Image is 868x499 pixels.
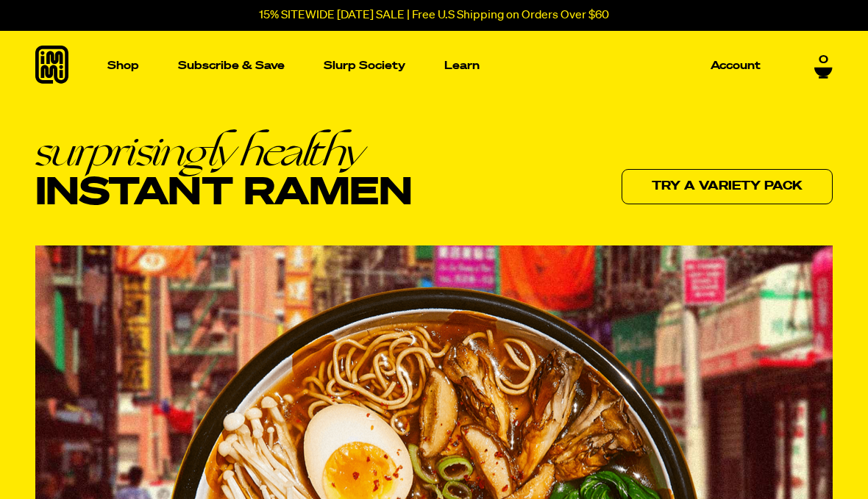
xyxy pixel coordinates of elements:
[444,60,480,71] p: Learn
[711,60,761,71] p: Account
[705,54,766,77] a: Account
[172,54,291,77] a: Subscribe & Save
[107,60,139,71] p: Shop
[814,51,833,76] a: 0
[102,31,766,101] nav: Main navigation
[318,54,411,77] a: Slurp Society
[35,130,412,172] em: surprisingly healthy
[259,9,609,22] p: 15% SITEWIDE [DATE] SALE | Free U.S Shipping on Orders Over $60
[324,60,405,71] p: Slurp Society
[819,51,828,65] span: 0
[622,169,833,204] a: Try a variety pack
[102,31,145,101] a: Shop
[438,31,485,101] a: Learn
[35,130,412,214] h1: Instant Ramen
[178,60,285,71] p: Subscribe & Save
